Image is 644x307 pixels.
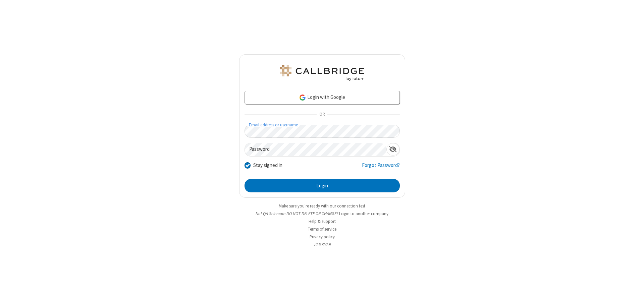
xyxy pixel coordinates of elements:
img: google-icon.png [299,94,306,101]
button: Login to another company [339,210,388,217]
span: OR [317,110,327,119]
a: Privacy policy [310,234,335,240]
label: Stay signed in [253,162,282,169]
div: Show password [386,143,399,156]
li: v2.6.352.9 [239,241,405,248]
input: Email address or username [245,125,400,138]
a: Terms of service [308,226,336,232]
a: Login with Google [245,91,400,104]
a: Make sure you're ready with our connection test [279,203,365,209]
input: Password [245,143,386,156]
a: Help & support [309,219,336,224]
a: Forgot Password? [362,162,400,174]
li: Not QA Selenium DO NOT DELETE OR CHANGE? [239,210,405,217]
button: Login [245,179,400,192]
img: QA Selenium DO NOT DELETE OR CHANGE [278,65,366,81]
